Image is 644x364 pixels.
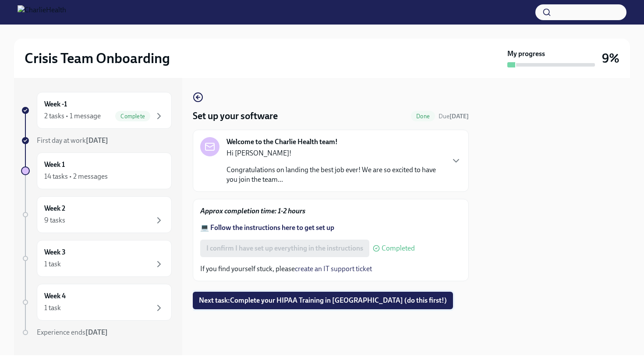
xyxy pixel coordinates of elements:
[86,136,108,145] strong: [DATE]
[44,111,101,121] div: 2 tasks • 1 message
[226,148,444,158] p: Hi [PERSON_NAME]!
[44,99,67,109] h6: Week -1
[199,296,447,305] span: Next task : Complete your HIPAA Training in [GEOGRAPHIC_DATA] (do this first!)
[439,112,469,120] span: August 19th, 2025 10:00
[193,110,278,123] h4: Set up your software
[37,328,108,336] span: Experience ends
[21,284,172,321] a: Week 41 task
[21,92,172,129] a: Week -12 tasks • 1 messageComplete
[602,50,619,66] h3: 9%
[44,247,66,257] h6: Week 3
[439,113,469,120] span: Due
[44,172,108,181] div: 14 tasks • 2 messages
[44,204,65,213] h6: Week 2
[21,152,172,189] a: Week 114 tasks • 2 messages
[44,216,65,225] div: 9 tasks
[507,49,545,59] strong: My progress
[37,136,108,145] span: First day at work
[115,113,150,120] span: Complete
[44,291,66,301] h6: Week 4
[44,303,61,313] div: 1 task
[85,328,108,336] strong: [DATE]
[25,49,170,67] h2: Crisis Team Onboarding
[200,207,305,215] strong: Approx completion time: 1-2 hours
[21,196,172,233] a: Week 29 tasks
[295,265,372,273] a: create an IT support ticket
[200,223,334,232] a: 💻 Follow the instructions here to get set up
[21,136,172,145] a: First day at work[DATE]
[200,264,461,274] p: If you find yourself stuck, please
[226,137,338,147] strong: Welcome to the Charlie Health team!
[449,113,469,120] strong: [DATE]
[44,160,65,170] h6: Week 1
[226,165,444,184] p: Congratulations on landing the best job ever! We are so excited to have you join the team...
[193,292,453,309] button: Next task:Complete your HIPAA Training in [GEOGRAPHIC_DATA] (do this first!)
[411,113,435,120] span: Done
[21,240,172,277] a: Week 31 task
[382,245,415,252] span: Completed
[18,5,66,19] img: CharlieHealth
[44,259,61,269] div: 1 task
